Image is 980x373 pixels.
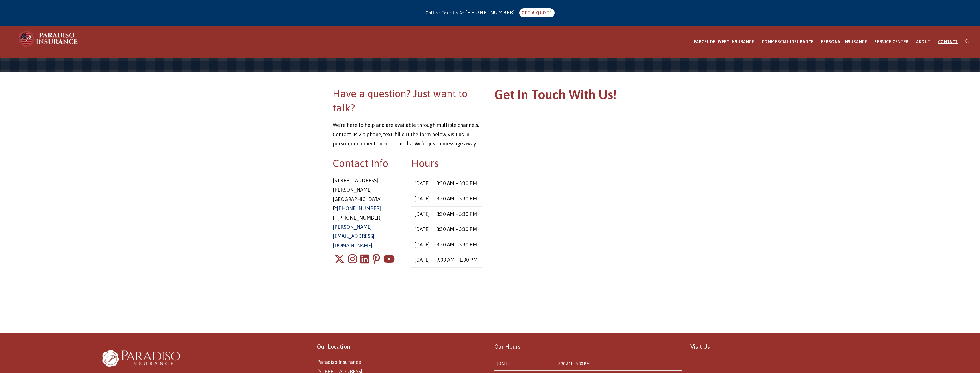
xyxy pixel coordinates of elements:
[334,250,345,268] a: X
[916,39,930,44] span: ABOUT
[425,11,466,15] span: Call or Text Us At:
[411,176,433,191] td: [DATE]
[466,9,518,15] a: [PHONE_NUMBER]
[337,205,381,211] a: [PHONE_NUMBER]
[558,362,590,366] time: 8:30 AM – 5:30 PM
[333,176,403,250] p: [STREET_ADDRESS] [PERSON_NAME][GEOGRAPHIC_DATA] P: F: [PHONE_NUMBER]
[817,26,871,58] a: PERSONAL INSURANCE
[436,242,477,248] time: 8:30 AM – 5:30 PM
[938,39,958,44] span: CONTACT
[871,26,912,58] a: SERVICE CENTER
[934,26,961,58] a: CONTACT
[436,180,477,186] time: 8:30 AM – 5:30 PM
[411,191,433,206] td: [DATE]
[383,250,395,268] a: Youtube
[694,39,754,44] span: PARCEL DELIVERY INSURANCE
[317,342,486,352] p: Our Location
[360,250,369,268] a: LinkedIn
[762,39,814,44] span: COMMERCIAL INSURANCE
[333,224,374,248] a: [PERSON_NAME][EMAIL_ADDRESS][DOMAIN_NAME]
[519,8,554,17] a: GET A QUOTE
[912,26,934,58] a: ABOUT
[758,26,817,58] a: COMMERCIAL INSURANCE
[411,156,482,170] h2: Hours
[333,121,482,148] p: We’re here to help and are available through multiple channels. Contact us via phone, text, fill ...
[494,86,644,106] h1: Get In Touch With Us!
[436,226,477,232] time: 8:30 AM – 5:30 PM
[333,156,403,170] h2: Contact Info
[17,30,80,47] img: Paradiso Insurance
[333,86,482,115] h2: Have a question? Just want to talk?
[436,196,477,202] time: 8:30 AM – 5:30 PM
[411,237,433,252] td: [DATE]
[348,250,357,268] a: Instagram
[494,342,682,352] p: Our Hours
[411,252,433,267] td: [DATE]
[411,222,433,237] td: [DATE]
[436,257,478,263] time: 9:00 AM – 1:00 PM
[690,342,878,352] p: Visit Us
[874,39,908,44] span: SERVICE CENTER
[411,206,433,222] td: [DATE]
[821,39,867,44] span: PERSONAL INSURANCE
[690,26,758,58] a: PARCEL DELIVERY INSURANCE
[494,358,556,371] td: [DATE]
[436,211,477,217] time: 8:30 AM – 5:30 PM
[373,250,380,268] a: Pinterest
[494,106,644,260] iframe: Contact Form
